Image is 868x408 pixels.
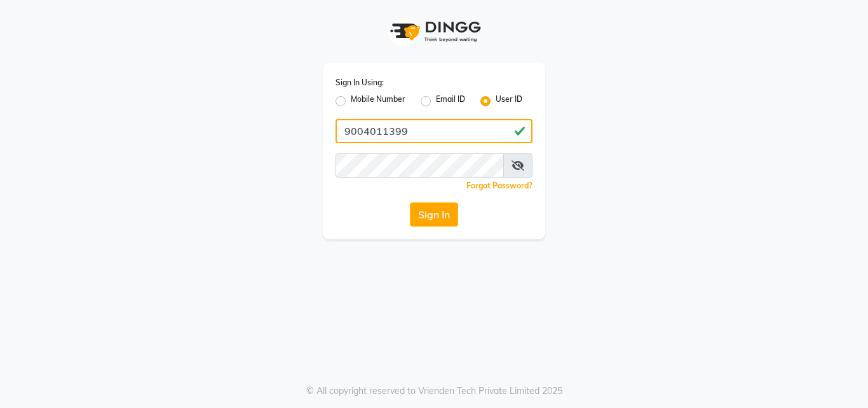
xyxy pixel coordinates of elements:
[336,119,532,143] input: Username
[383,13,485,50] img: logo1.svg
[466,181,532,190] a: Forgot Password?
[410,202,458,227] button: Sign In
[496,94,522,109] label: User ID
[351,94,405,109] label: Mobile Number
[336,77,384,88] label: Sign In Using:
[436,94,465,109] label: Email ID
[336,153,504,178] input: Username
